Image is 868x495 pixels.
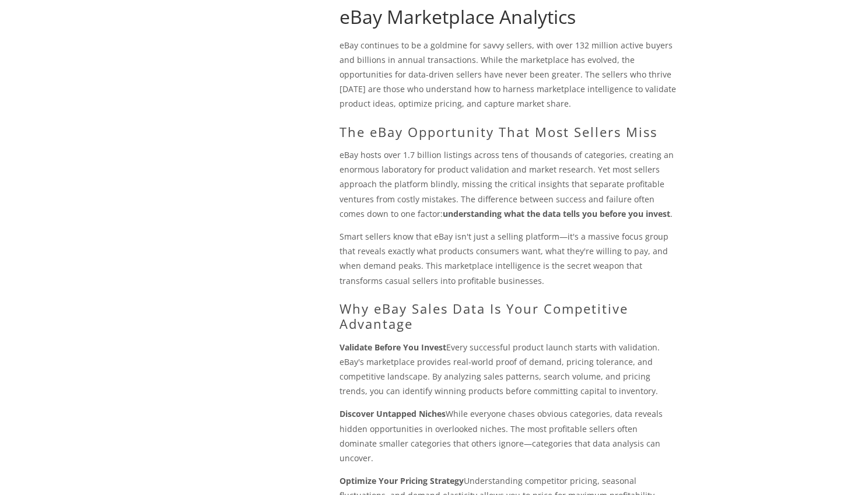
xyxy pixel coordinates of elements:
strong: Discover Untapped Niches [339,408,446,419]
h2: The eBay Opportunity That Most Sellers Miss [339,124,677,139]
p: eBay continues to be a goldmine for savvy sellers, with over 132 million active buyers and billio... [339,38,677,111]
strong: understanding what the data tells you before you invest [443,208,670,219]
p: Smart sellers know that eBay isn't just a selling platform—it's a massive focus group that reveal... [339,229,677,288]
h1: eBay Marketplace Analytics [339,6,677,28]
strong: Optimize Your Pricing Strategy [339,475,464,486]
h2: Why eBay Sales Data Is Your Competitive Advantage [339,301,677,332]
p: eBay hosts over 1.7 billion listings across tens of thousands of categories, creating an enormous... [339,148,677,221]
p: Every successful product launch starts with validation. eBay's marketplace provides real-world pr... [339,340,677,399]
strong: Validate Before You Invest [339,342,446,353]
p: While everyone chases obvious categories, data reveals hidden opportunities in overlooked niches.... [339,406,677,465]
